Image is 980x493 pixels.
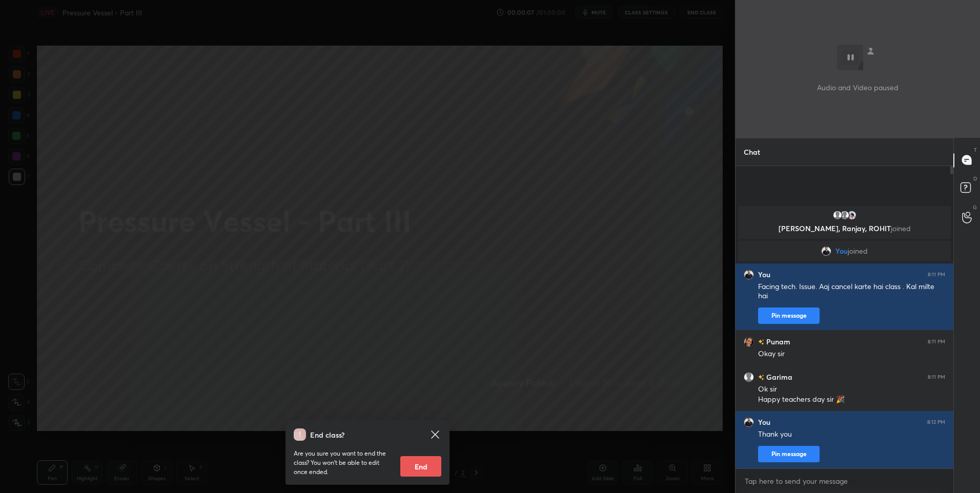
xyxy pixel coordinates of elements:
img: 3a38f146e3464b03b24dd93f76ec5ac5.jpg [744,270,754,280]
div: 8:11 PM [928,272,945,278]
div: Facing tech. Issue. Aaj cancel karte hai class . Kal milte hai [758,282,945,301]
img: 3a38f146e3464b03b24dd93f76ec5ac5.jpg [821,246,831,256]
span: joined [848,247,868,255]
p: Audio and Video paused [817,82,899,93]
img: 3a38f146e3464b03b24dd93f76ec5ac5.jpg [744,417,754,427]
div: Ok sir [758,384,945,395]
p: [PERSON_NAME], Ranjay, ROHIT [744,224,945,233]
div: Okay sir [758,349,945,359]
p: D [973,175,977,182]
img: 1f83dd5ecca0447fb8ea279416639fcc.jpg [847,210,857,220]
div: 8:12 PM [927,419,945,425]
img: ad9b1ca7378248a280ec44d6413dd476.jpg [744,336,754,346]
button: End [400,456,441,477]
img: default.png [832,210,843,220]
h6: You [758,418,770,427]
span: joined [891,223,911,233]
img: no-rating-badge.077c3623.svg [758,375,764,380]
div: Happy teachers day sir 🎉 [758,395,945,405]
div: 8:11 PM [928,374,945,380]
p: Are you sure you want to end the class? You won’t be able to edit once ended. [294,449,392,477]
div: grid [736,204,953,468]
div: Thank you [758,429,945,440]
h6: You [758,270,770,279]
div: 8:11 PM [928,338,945,344]
button: Pin message [758,307,820,324]
img: default.png [840,210,850,220]
p: Chat [736,138,768,166]
p: G [973,203,977,211]
span: You [835,247,848,255]
h6: Garima [764,372,792,382]
img: default.png [744,372,754,382]
p: T [974,146,977,154]
h6: Punam [764,336,790,347]
button: Pin message [758,446,820,462]
img: no-rating-badge.077c3623.svg [758,339,764,345]
h4: End class? [310,429,344,440]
